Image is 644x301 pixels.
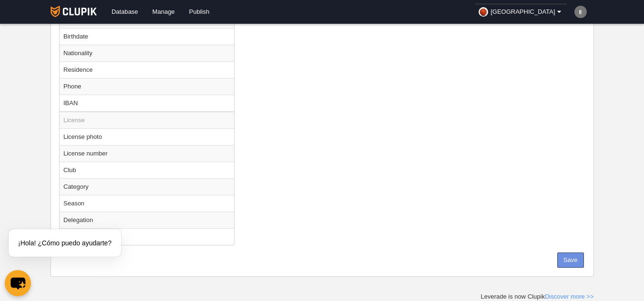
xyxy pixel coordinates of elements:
td: Phone [60,78,234,95]
button: Save [557,252,584,268]
td: Club [60,162,234,178]
td: Season [60,195,234,212]
td: License [60,112,234,129]
td: Residence [60,61,234,78]
img: Clupik [51,6,97,17]
img: OaA5tAs6a7jT.30x30.jpg [479,7,488,17]
td: Category [60,178,234,195]
img: c2l6ZT0zMHgzMCZmcz05JnRleHQ9RSZiZz03NTc1NzU%3D.png [574,6,587,18]
td: Delegation [60,212,234,228]
td: IBAN [60,95,234,112]
div: ¡Hola! ¿Cómo puedo ayudarte? [9,229,121,257]
button: chat-button [5,270,31,296]
td: Birthdate [60,28,234,45]
td: Referee category [60,228,234,245]
div: Leverade is now Clupik [481,292,594,301]
a: Discover more >> [545,293,594,300]
td: Nationality [60,45,234,61]
td: License photo [60,128,234,145]
span: [GEOGRAPHIC_DATA] [491,7,555,17]
a: [GEOGRAPHIC_DATA] [475,4,567,20]
td: License number [60,145,234,162]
